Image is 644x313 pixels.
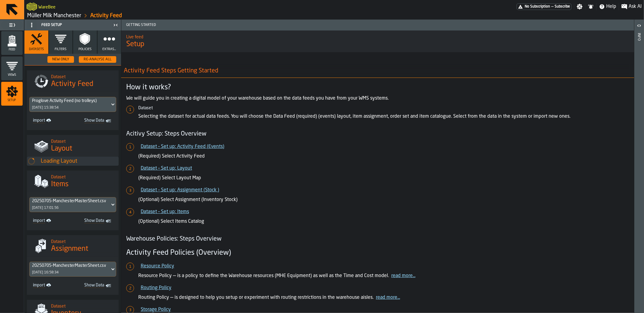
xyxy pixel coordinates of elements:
div: title-Setup [121,30,634,52]
li: menu Views [1,56,23,81]
span: Feed [1,48,23,51]
div: DropdownMenuValue-6711de5c-3c17-4d27-b4a3-4818e1531c0e[DATE] 16:58:34 [29,262,116,277]
a: read more... [376,295,400,300]
a: Storage Policy [141,307,171,312]
label: button-toggle-Toggle Full Menu [1,21,23,29]
a: Dataset – Set up: Items [141,209,189,214]
a: read more... [391,273,415,278]
span: Subscribe [555,5,570,9]
p: (Required) Select Layout Map [138,174,629,182]
a: Dataset – Set up: Layout [141,166,192,171]
h3: title-section- [24,54,121,65]
div: title-Assignment [27,235,119,257]
h2: Sub Title [38,4,56,10]
span: Setup [126,40,629,49]
div: [DATE] 17:01:56 [32,206,59,210]
div: Feed Setup [26,20,111,30]
div: DropdownMenuValue-6711de5c-3c17-4d27-b4a3-4818e1531c0e [32,263,107,268]
a: Resource Policy [141,264,174,269]
label: button-toggle-Help [597,3,619,10]
p: Resource Policy — is a policy to define the Warehouse resources (MHE Equipment) as well as the Ti... [138,272,629,279]
button: button-New Only [47,56,74,63]
div: DropdownMenuValue-6231dab5-c78f-43fe-a1d7-be777721ed67 [32,199,107,203]
li: menu Setup [1,82,23,106]
h2: Sub Title [51,174,114,180]
span: Layout [51,144,72,154]
a: link-to-/wh/i/b09612b5-e9f1-4a3a-b0a4-784729d61419/import/activity/ [30,117,70,125]
label: button-toggle-Notifications [585,4,596,10]
a: Dataset – Set up: Activity Feed (Events) [141,144,224,149]
header: Info [634,20,644,313]
label: button-toggle-Settings [574,4,585,10]
span: Views [1,73,23,77]
li: menu Feed [1,31,23,55]
h2: Sub Title [51,73,114,79]
div: [DATE] 15:38:54 [32,106,59,110]
a: link-to-/wh/i/b09612b5-e9f1-4a3a-b0a4-784729d61419/feed/0549eee4-c428-441c-8388-bb36cec72d2b [90,12,122,19]
span: No Subscription [525,5,550,9]
span: Getting Started [124,23,634,27]
a: toggle-dataset-table-Show Data [75,117,115,125]
div: DropdownMenuValue-98813230-da6c-4c1e-af77-1e748c30fc9a[DATE] 15:38:54 [29,97,116,112]
label: button-toggle-Open [635,21,643,32]
a: logo-header [27,1,37,12]
h4: Warehouse Policies: Steps Overview [126,235,629,243]
h2: Sub Title [51,303,114,309]
div: DropdownMenuValue-6231dab5-c78f-43fe-a1d7-be777721ed67[DATE] 17:01:56 [29,197,116,212]
div: DropdownMenuValue-98813230-da6c-4c1e-af77-1e748c30fc9a [32,98,107,103]
a: link-to-/wh/i/b09612b5-e9f1-4a3a-b0a4-784729d61419/pricing/ [517,3,572,10]
nav: Breadcrumb [27,12,334,19]
p: Selecting the dataset for actual data feeds. You will choose the Data Feed (required) (events) la... [138,113,629,120]
a: link-to-/wh/i/b09612b5-e9f1-4a3a-b0a4-784729d61419/import/items/ [30,217,70,225]
div: Info [637,32,641,311]
h6: Dataset [138,106,629,110]
span: Ask AI [629,3,642,10]
div: Menu Subscription [517,3,572,10]
div: New Only [50,57,72,62]
p: We will guide you in creating a digital model of your warehouse based on the data feeds you have ... [126,95,629,102]
span: Help [606,3,616,10]
h2: Activity Feed Steps Getting Started [119,64,641,78]
h2: Sub Title [126,34,629,40]
div: [DATE] 16:58:34 [32,270,59,275]
p: (Optional) Select Assignment (Inventory Stock) [138,196,629,203]
span: Setup [1,99,23,102]
span: Assignment [51,244,88,254]
label: button-toggle-Ask AI [619,3,644,10]
span: Show Data [78,283,104,289]
a: link-to-/wh/i/b09612b5-e9f1-4a3a-b0a4-784729d61419/import/assignment/ [30,282,70,290]
a: toggle-dataset-table-Show Data [75,217,115,225]
p: (Optional) Select Items Catalog [138,218,629,225]
a: Dataset – Set up: Assignment (Stock ) [141,188,219,193]
span: Datasets [29,47,44,51]
a: Routing Policy [141,286,171,290]
div: Re-Analyse All [81,57,114,62]
h3: How it works? [126,83,629,92]
h3: Activity Feed Policies (Overview) [126,248,629,258]
h2: Sub Title [51,138,114,144]
span: Items [51,180,69,189]
p: Routing Policy — is designed to help you setup or experiment with routing restrictions in the war... [138,294,629,301]
span: Filters [55,47,66,51]
span: Policies [78,47,91,51]
div: title-Layout [27,135,119,157]
a: link-to-/wh/i/b09612b5-e9f1-4a3a-b0a4-784729d61419/simulations [27,12,81,19]
span: Extras... [102,47,116,51]
span: Show Data [78,118,104,124]
span: — [551,5,553,9]
h4: Acitivy Setup: Steps Overview [126,130,629,138]
span: Activity Feed [51,79,93,89]
span: Show Data [78,218,104,224]
h2: Sub Title [51,238,114,244]
div: Loading Layout [41,158,119,164]
div: title-Items [27,171,119,192]
div: title-Activity Feed [27,70,119,92]
label: button-toggle-Close me [111,21,120,29]
p: (Required) Select Activity Feed [138,153,629,160]
button: button-Re-Analyse All [79,56,116,63]
a: toggle-dataset-table-Show Data [75,282,115,290]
